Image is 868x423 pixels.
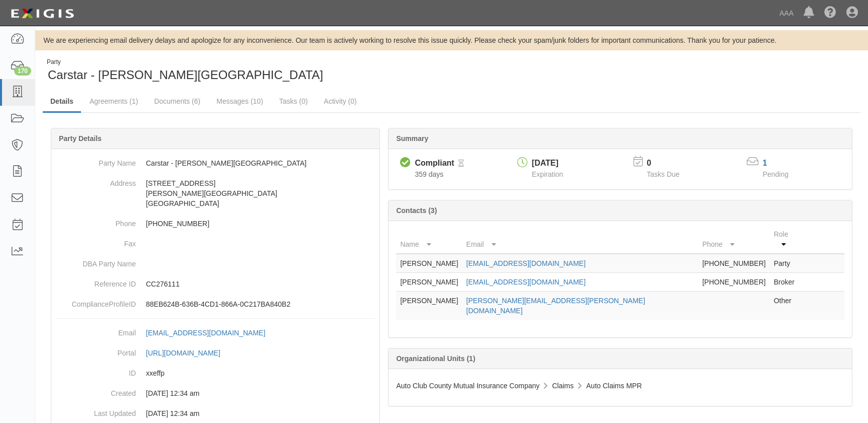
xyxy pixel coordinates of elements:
[55,214,136,229] dt: Phone
[317,91,364,111] a: Activity (0)
[647,158,692,169] p: 0
[396,206,437,215] b: Contacts (3)
[55,173,375,214] dd: [STREET_ADDRESS] [PERSON_NAME][GEOGRAPHIC_DATA] [GEOGRAPHIC_DATA]
[82,91,145,111] a: Agreements (1)
[55,234,136,249] dt: Fax
[146,329,276,337] a: [EMAIL_ADDRESS][DOMAIN_NAME]
[466,278,586,286] a: [EMAIL_ADDRESS][DOMAIN_NAME]
[55,173,136,188] dt: Address
[770,273,804,292] td: Broker
[698,254,770,273] td: [PHONE_NUMBER]
[55,323,136,338] dt: Email
[552,382,574,390] span: Claims
[396,134,428,143] b: Summary
[770,292,804,320] td: Other
[55,214,375,234] dd: [PHONE_NUMBER]
[586,382,642,390] span: Auto Claims MPR
[14,66,31,76] div: 170
[55,274,136,289] dt: Reference ID
[8,5,77,23] img: logo-5460c22ac91f19d4615b14bd174203de0afe785f0fc80cf4dbbc73dc1793850b.png
[55,153,136,168] dt: Party Name
[770,225,804,254] th: Role
[48,68,323,82] span: Carstar - [PERSON_NAME][GEOGRAPHIC_DATA]
[396,225,462,254] th: Name
[532,170,563,178] span: Expiration
[763,170,788,178] span: Pending
[770,254,804,273] td: Party
[43,58,444,84] div: Carstar - Balch Springs
[415,170,443,178] span: Since 09/09/2024
[55,343,136,358] dt: Portal
[400,158,411,168] i: Compliant
[824,7,836,19] i: Help Center - Complianz
[55,383,375,403] dd: 03/10/2023 12:34 am
[146,328,265,338] div: [EMAIL_ADDRESS][DOMAIN_NAME]
[146,299,375,309] p: 88EB624B-636B-4CD1-866A-0C217BA840B2
[698,273,770,292] td: [PHONE_NUMBER]
[146,91,208,111] a: Documents (6)
[415,158,454,169] div: Compliant
[396,273,462,292] td: [PERSON_NAME]
[396,382,539,390] span: Auto Club County Mutual Insurance Company
[55,254,136,269] dt: DBA Party Name
[763,159,767,167] a: 1
[55,153,375,173] dd: Carstar - [PERSON_NAME][GEOGRAPHIC_DATA]
[466,259,586,267] a: [EMAIL_ADDRESS][DOMAIN_NAME]
[55,403,136,418] dt: Last Updated
[43,91,81,113] a: Details
[396,355,475,363] b: Organizational Units (1)
[647,170,679,178] span: Tasks Due
[466,297,646,315] a: [PERSON_NAME][EMAIL_ADDRESS][PERSON_NAME][DOMAIN_NAME]
[209,91,271,111] a: Messages (10)
[47,58,323,66] div: Party
[458,160,464,167] i: Pending Review
[462,225,698,254] th: Email
[698,225,770,254] th: Phone
[55,383,136,398] dt: Created
[396,254,462,273] td: [PERSON_NAME]
[35,35,868,45] div: We are experiencing email delivery delays and apologize for any inconvenience. Our team is active...
[59,134,102,143] b: Party Details
[55,363,136,378] dt: ID
[55,294,136,309] dt: ComplianceProfileID
[146,349,231,357] a: [URL][DOMAIN_NAME]
[272,91,315,111] a: Tasks (0)
[532,158,563,169] div: [DATE]
[396,292,462,320] td: [PERSON_NAME]
[146,279,375,289] p: CC276111
[774,3,799,23] a: AAA
[55,363,375,383] dd: xxeffp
